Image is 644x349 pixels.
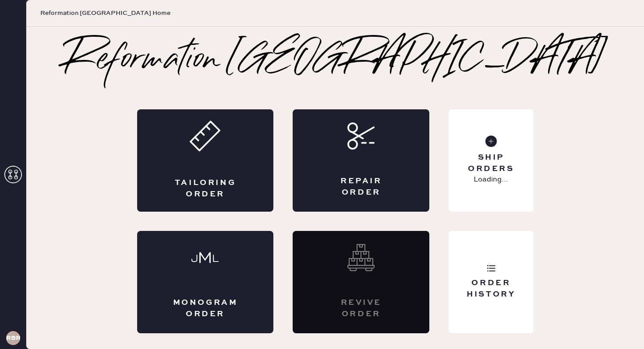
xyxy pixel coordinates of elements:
div: Repair Order [328,176,394,198]
div: Monogram Order [172,297,239,319]
div: Interested? Contact us at care@hemster.co [293,231,429,333]
span: Reformation [GEOGRAPHIC_DATA] Home [40,9,170,17]
h3: RBRA [6,335,20,341]
p: Loading... [474,174,508,185]
div: Tailoring Order [172,178,239,199]
h2: Reformation [GEOGRAPHIC_DATA] [64,43,606,78]
div: Ship Orders [456,152,526,174]
div: Order History [456,278,526,300]
div: Revive order [328,297,394,319]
